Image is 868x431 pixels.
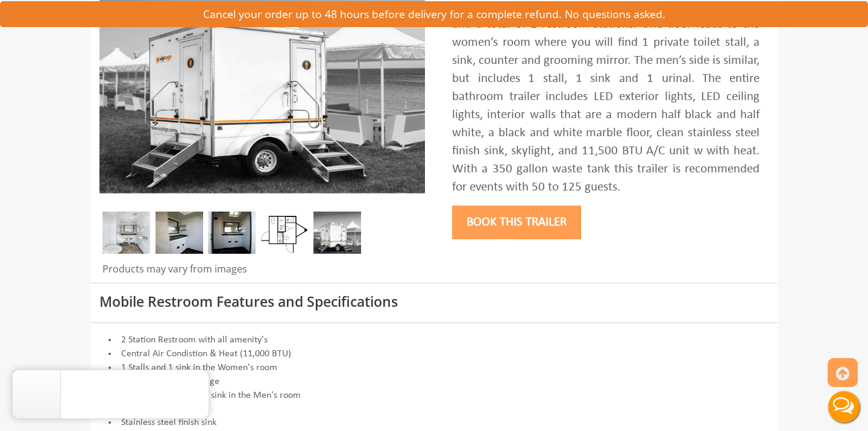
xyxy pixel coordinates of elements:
img: Inside of complete restroom with a stall, a urinal, tissue holders, cabinets and mirror [102,212,150,254]
img: Floor Plan of 2 station Mini restroom with sink and toilet [261,212,309,254]
li: 1 Urinals, 1 stall and 1 sink in the Men's room [99,389,769,403]
li: LED ceiling light package [99,375,769,389]
h3: Mobile Restroom Features and Specifications [99,294,769,309]
button: Book this trailer [452,206,581,239]
li: 2 Station Restroom with all amenity's [99,333,769,347]
img: A mini restroom trailer with two separate stations and separate doors for males and females [313,212,361,254]
li: Stainless steel finish sink [99,416,769,430]
li: LED exterior lights [99,403,769,417]
img: DSC_0004_email [208,212,256,254]
img: DSC_0016_email [156,212,203,254]
button: Live Chat [820,383,868,431]
div: Products may vary from images [99,262,425,283]
li: 1 Stalls and 1 sink in the Women's room [99,361,769,375]
li: Central Air Condistion & Heat (11,000 BTU) [99,347,769,361]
